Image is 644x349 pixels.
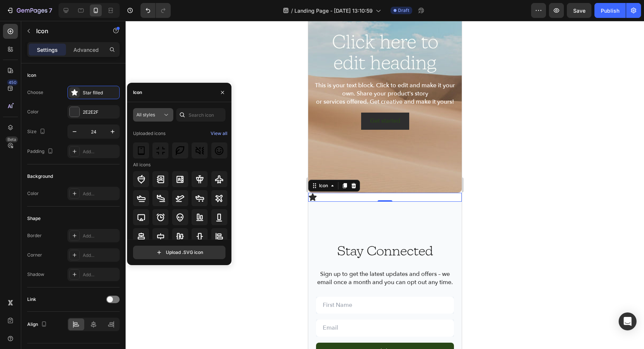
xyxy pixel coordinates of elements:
span: All styles [136,112,155,117]
div: Beta [6,136,18,142]
span: Draft [398,7,409,14]
span: Landing Page - [DATE] 13:10:59 [294,7,373,15]
div: Size [27,127,47,137]
p: Icon [36,26,100,35]
p: Settings [37,46,58,54]
div: Shape [27,215,41,222]
button: Upload .SVG icon [133,246,225,259]
div: Join [71,326,82,334]
div: Upload .SVG icon [155,249,203,256]
div: Star filled [83,89,118,96]
div: 2E2E2F [83,109,118,116]
div: All icons [133,161,151,168]
button: Join [8,322,146,339]
p: 7 [49,6,52,15]
button: Save [567,3,591,18]
span: / [291,7,293,15]
p: Advanced [73,46,99,54]
div: Undo/Redo [141,3,171,18]
div: Add... [83,148,118,155]
iframe: Design area [308,21,462,349]
input: Search icon [176,108,225,122]
div: Border [27,232,42,239]
div: Align [27,320,48,330]
button: All styles [133,108,173,122]
div: 450 [7,79,18,85]
div: Color [27,109,39,115]
button: View all [210,128,228,139]
div: Shadow [27,271,44,278]
div: Link [27,296,36,303]
div: Add... [83,191,118,197]
div: Publish [601,7,619,15]
div: Background [27,173,53,180]
div: Add... [83,233,118,239]
div: Choose [27,89,43,96]
div: Padding [27,147,55,157]
div: Icon [133,89,142,96]
button: 7 [3,3,56,18]
div: Open Intercom Messenger [619,312,637,330]
span: Save [573,7,585,14]
div: View all [211,129,227,138]
div: Uploaded icons [133,128,165,139]
div: Add... [83,252,118,259]
div: Corner [27,252,42,258]
div: Icon [27,72,36,79]
button: Publish [594,3,626,18]
div: Color [27,190,39,197]
div: Add... [83,271,118,278]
